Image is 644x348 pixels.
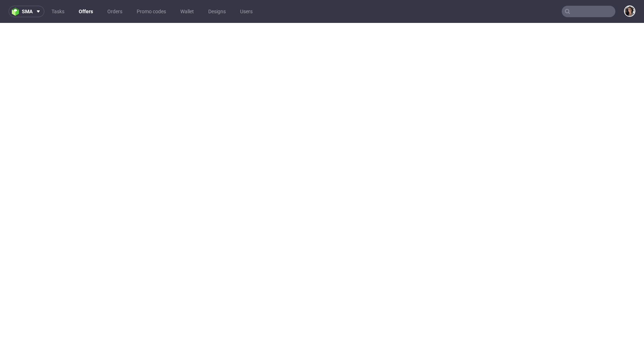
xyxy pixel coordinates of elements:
[12,8,22,16] img: logo
[74,6,97,17] a: Offers
[132,6,170,17] a: Promo codes
[204,6,230,17] a: Designs
[47,6,69,17] a: Tasks
[22,9,33,14] span: sma
[103,6,127,17] a: Orders
[625,6,635,16] img: Moreno Martinez Cristina
[9,6,44,17] button: sma
[176,6,198,17] a: Wallet
[236,6,257,17] a: Users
